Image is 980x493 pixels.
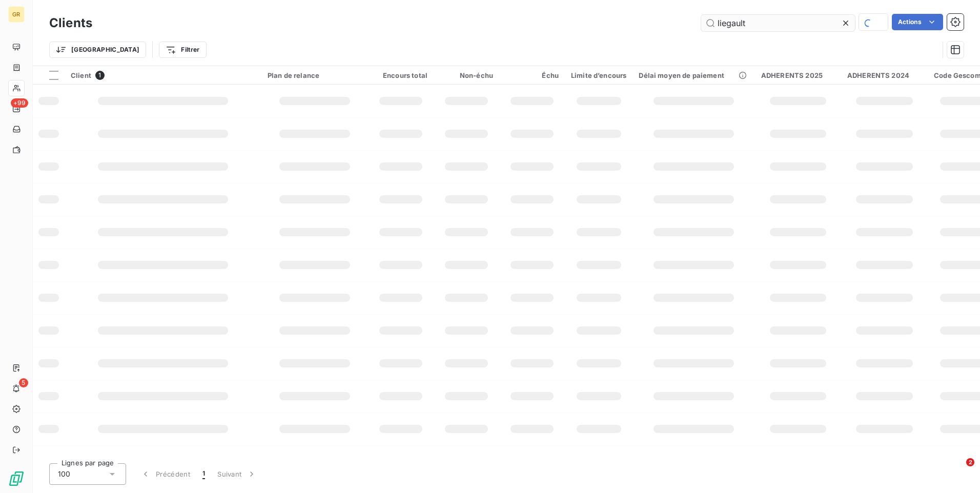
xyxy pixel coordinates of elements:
[847,71,922,79] div: ADHERENTS 2024
[701,15,855,31] input: Rechercher
[571,71,626,79] div: Limite d’encours
[8,6,25,23] div: GR
[58,469,70,479] span: 100
[19,378,28,387] span: 5
[49,14,92,32] h3: Clients
[639,71,748,79] div: Délai moyen de paiement
[8,470,25,487] img: Logo LeanPay
[268,71,362,79] div: Plan de relance
[8,100,24,117] a: +99
[966,458,974,466] span: 2
[71,71,91,79] span: Client
[374,71,427,79] div: Encours total
[505,71,559,79] div: Échu
[440,71,493,79] div: Non-échu
[95,71,105,80] span: 1
[11,98,28,108] span: +99
[159,42,206,58] button: Filtrer
[945,458,970,483] iframe: Intercom live chat
[202,469,205,479] span: 1
[761,71,835,79] div: ADHERENTS 2025
[211,463,263,485] button: Suivant
[49,42,146,58] button: [GEOGRAPHIC_DATA]
[892,14,943,30] button: Actions
[134,463,196,485] button: Précédent
[196,463,211,485] button: 1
